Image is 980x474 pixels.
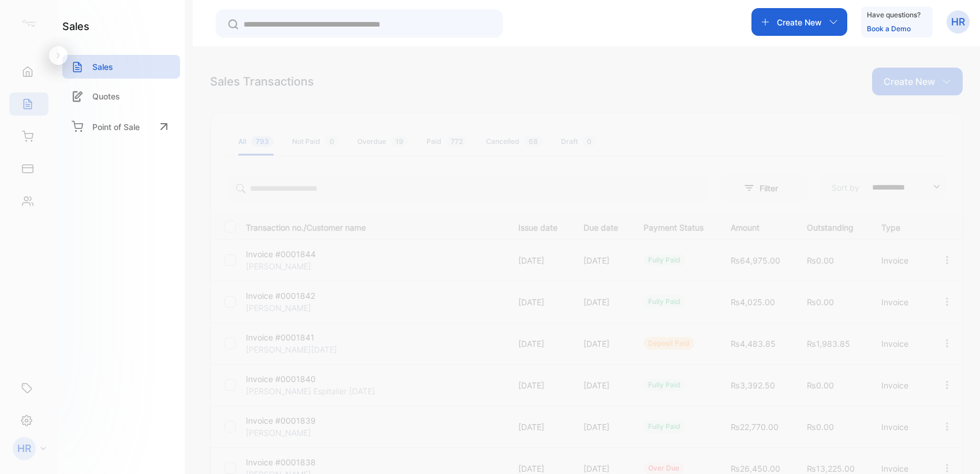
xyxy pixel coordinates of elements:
[582,136,596,147] span: 0
[246,343,337,355] p: [PERSON_NAME][DATE]
[92,90,120,102] p: Quotes
[583,296,620,308] p: [DATE]
[518,421,560,433] p: [DATE]
[932,425,980,474] iframe: LiveChat chat widget
[518,379,560,391] p: [DATE]
[644,337,694,350] div: deposit paid
[583,421,620,433] p: [DATE]
[731,297,775,307] span: ₨4,025.00
[751,8,847,36] button: Create New
[246,260,332,272] p: [PERSON_NAME]
[832,182,859,194] p: Sort by
[881,421,918,433] p: Invoice
[721,174,807,202] button: Filter
[486,136,543,147] div: Cancelled
[246,331,332,343] p: Invoice #0001841
[518,338,560,350] p: [DATE]
[731,339,776,349] span: ₨4,483.85
[644,379,685,391] div: fully paid
[246,373,332,385] p: Invoice #0001840
[881,219,918,234] p: Type
[292,136,339,147] div: Not Paid
[325,136,339,147] span: 0
[518,219,560,234] p: Issue date
[246,290,332,302] p: Invoice #0001842
[867,9,921,21] p: Have questions?
[731,219,783,234] p: Amount
[583,379,620,391] p: [DATE]
[246,385,375,397] p: [PERSON_NAME] Espitalier [DATE]
[62,114,180,139] a: Point of Sale
[872,68,963,95] button: Create New
[644,420,685,433] div: fully paid
[583,219,620,234] p: Due date
[881,338,918,350] p: Invoice
[357,136,408,147] div: Overdue
[246,414,332,427] p: Invoice #0001839
[20,15,38,32] img: logo
[446,136,467,147] span: 772
[251,136,274,147] span: 793
[807,380,834,390] span: ₨0.00
[246,302,332,314] p: [PERSON_NAME]
[561,136,596,147] div: Draft
[644,254,685,266] div: fully paid
[777,16,822,28] p: Create New
[881,379,918,391] p: Invoice
[238,136,274,147] div: All
[524,136,543,147] span: 68
[867,24,911,33] a: Book a Demo
[92,121,140,133] p: Point of Sale
[884,75,935,88] p: Create New
[17,441,31,456] p: HR
[62,55,180,79] a: Sales
[951,14,965,29] p: HR
[731,422,779,432] span: ₨22,770.00
[807,422,834,432] span: ₨0.00
[731,380,775,390] span: ₨3,392.50
[518,296,560,308] p: [DATE]
[947,8,970,36] button: HR
[210,73,314,90] div: Sales Transactions
[62,18,89,34] h1: sales
[583,254,620,266] p: [DATE]
[427,136,467,147] div: Paid
[807,219,858,234] p: Outstanding
[391,136,408,147] span: 19
[881,296,918,308] p: Invoice
[807,297,834,307] span: ₨0.00
[807,339,850,349] span: ₨1,983.85
[644,219,706,234] p: Payment Status
[92,61,113,73] p: Sales
[518,254,560,266] p: [DATE]
[731,255,780,265] span: ₨64,975.00
[731,464,780,473] span: ₨26,450.00
[819,173,946,201] button: Sort by
[807,464,855,473] span: ₨13,225.00
[881,254,918,266] p: Invoice
[246,248,332,260] p: Invoice #0001844
[246,456,332,468] p: Invoice #0001838
[807,255,834,265] span: ₨0.00
[760,182,785,194] p: Filter
[246,219,504,234] p: Transaction no./Customer name
[62,84,180,108] a: Quotes
[583,338,620,350] p: [DATE]
[644,295,685,308] div: fully paid
[246,427,332,439] p: [PERSON_NAME]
